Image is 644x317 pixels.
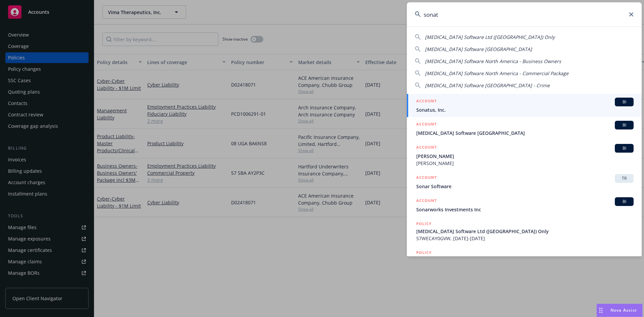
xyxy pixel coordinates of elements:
[596,304,643,317] button: Nova Assist
[425,46,532,52] span: [MEDICAL_DATA] Software [GEOGRAPHIC_DATA]
[416,206,634,213] span: Sonarworks Investments Inc
[416,235,634,242] span: 57WECAY0GVW, [DATE]-[DATE]
[416,129,634,137] span: [MEDICAL_DATA] Software [GEOGRAPHIC_DATA]
[407,217,642,246] a: POLICY[MEDICAL_DATA] Software Ltd ([GEOGRAPHIC_DATA]) Only57WECAY0GVW, [DATE]-[DATE]
[416,106,634,113] span: Sonatus, Inc.
[416,183,634,190] span: Sonar Software
[416,144,437,152] h5: ACCOUNT
[416,174,437,182] h5: ACCOUNT
[407,194,642,217] a: ACCOUNTBISonarworks Investments Inc
[407,140,642,170] a: ACCOUNTBI[PERSON_NAME][PERSON_NAME]
[425,34,555,40] span: [MEDICAL_DATA] Software Ltd ([GEOGRAPHIC_DATA]) Only
[416,197,437,205] h5: ACCOUNT
[618,99,631,105] span: BI
[618,199,631,205] span: BI
[407,94,642,117] a: ACCOUNTBISonatus, Inc.
[618,145,631,151] span: BI
[618,122,631,128] span: BI
[416,249,432,256] h5: POLICY
[407,117,642,140] a: ACCOUNTBI[MEDICAL_DATA] Software [GEOGRAPHIC_DATA]
[416,121,437,129] h5: ACCOUNT
[425,70,569,76] span: [MEDICAL_DATA] Software North America - Commercial Package
[407,246,642,274] a: POLICY
[425,58,561,64] span: [MEDICAL_DATA] Software North America - Business Owners
[416,160,634,167] span: [PERSON_NAME]
[416,98,437,106] h5: ACCOUNT
[416,153,634,160] span: [PERSON_NAME]
[425,82,550,89] span: [MEDICAL_DATA] Software [GEOGRAPHIC_DATA] - Crime
[597,304,605,317] div: Drag to move
[407,170,642,194] a: ACCOUNTTRSonar Software
[610,307,637,313] span: Nova Assist
[416,220,432,227] h5: POLICY
[416,228,634,235] span: [MEDICAL_DATA] Software Ltd ([GEOGRAPHIC_DATA]) Only
[618,175,631,181] span: TR
[407,2,642,27] input: Search...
